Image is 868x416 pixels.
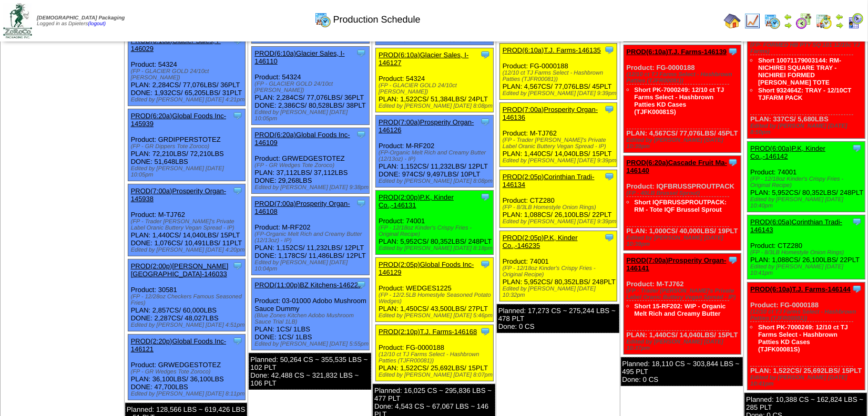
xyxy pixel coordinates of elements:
[499,103,617,167] div: Product: M-TJ762 PLAN: 1,440CS / 14,040LBS / 15PLT
[254,109,369,122] div: Edited by [PERSON_NAME] [DATE] 10:05pm
[379,313,493,319] div: Edited by [PERSON_NAME] [DATE] 5:46pm
[232,261,243,271] img: Tooltip
[835,21,844,29] img: arrowright.gif
[750,218,842,234] a: PROD(6:05a)Corinthian Tradi-146143
[750,144,825,160] a: PROD(6:00a)P.K, Kinder Co.,-146142
[480,326,491,337] img: Tooltip
[376,48,493,112] div: Product: 54324 PLAN: 1,522CS / 51,384LBS / 24PLT
[503,46,601,54] a: PROD(6:10a)T.J. Farms-146135
[131,68,245,81] div: (FP - GLACIER GOLD 24/10ct [PERSON_NAME])
[497,304,619,333] div: Planned: 17,273 CS ~ 275,244 LBS ~ 478 PLT Done: 0 CS
[379,150,493,162] div: (FP-Organic Melt Rich and Creamy Butter (12/13oz) - IP)
[252,47,369,125] div: Product: 54324 PLAN: 2,284CS / 77,076LBS / 36PLT DONE: 2,386CS / 80,528LBS / 38PLT
[131,337,226,353] a: PROD(2:20p)Global Foods Inc-146121
[750,196,864,209] div: Edited by [PERSON_NAME] [DATE] 10:40pm
[131,262,229,278] a: PROD(2:00p)[PERSON_NAME][GEOGRAPHIC_DATA]-146033
[131,322,245,328] div: Edited by [PERSON_NAME] [DATE] 4:51pm
[758,324,848,353] a: Short PK-7000249: 12/10 ct TJ Farms Select - Hashbrown Patties KD Cases (TJFK00081S)
[627,235,741,247] div: Edited by [PERSON_NAME] [DATE] 10:39pm
[480,259,491,269] img: Tooltip
[499,231,617,301] div: Product: 74001 PLAN: 5,952CS / 80,352LBS / 248PLT
[750,42,864,55] div: (FP- FORMED HB PTY SQ 101 12/10c TJ Farms)
[254,231,369,244] div: (FP-Organic Melt Rich and Creamy Butter (12/13oz) - IP)
[254,162,369,169] div: (FP - GR Wedges Tote Zoroco)
[627,137,741,150] div: Edited by [PERSON_NAME] [DATE] 10:39pm
[131,143,245,150] div: (FP - GR Dippers Tote Zoroco)
[624,254,741,355] div: Product: M-TJ762 PLAN: 1,440CS / 14,040LBS / 15PLT
[254,313,369,325] div: (Blue Zones Kitchen Adobo Mushroom Sauce Trial 1LB)
[835,13,844,21] img: arrowleft.gif
[88,21,106,27] a: (logout)
[128,259,245,331] div: Product: 30581 PLAN: 2,857CS / 60,000LBS DONE: 2,287CS / 48,027LBS
[758,87,851,101] a: Short 932464Z: TRAY - 12/10CT TJFARM PACK
[254,184,369,191] div: Edited by [PERSON_NAME] [DATE] 9:38pm
[627,71,741,84] div: (12/10 ct TJ Farms Select - Hashbrown Patties (TJFR00081))
[852,216,862,227] img: Tooltip
[852,284,862,294] img: Tooltip
[744,13,761,29] img: line_graph.gif
[252,278,369,350] div: Product: 03-01000 Adobo Mushroom Sauce Dummy PLAN: 1CS / 1LBS DONE: 1CS / 1LBS
[232,110,243,121] img: Tooltip
[604,45,615,55] img: Tooltip
[252,128,369,194] div: Product: GRWEDGESTOTEZ PLAN: 37,112LBS / 37,112LBS DONE: 29,268LBS
[379,193,454,209] a: PROD(2:00p)P.K, Kinder Co.,-146131
[728,157,738,168] img: Tooltip
[847,13,864,29] img: calendarcustomer.gif
[254,281,362,289] a: PROD(11:00p)BZ Kitchens-146228
[249,353,371,390] div: Planned: 50,264 CS ~ 355,535 LBS ~ 102 PLT Done: 42,488 CS ~ 321,832 LBS ~ 106 PLT
[128,34,245,106] div: Product: 54324 PLAN: 2,284CS / 77,076LBS / 36PLT DONE: 1,932CS / 65,205LBS / 31PLT
[356,48,366,58] img: Tooltip
[604,171,615,182] img: Tooltip
[37,15,125,21] span: [DEMOGRAPHIC_DATA] Packaging
[627,288,741,300] div: (FP - Trader [PERSON_NAME]'s Private Label Oranic Buttery Vegan Spread - IP)
[503,106,598,121] a: PROD(7:00a)Prosperity Organ-146136
[356,279,366,290] img: Tooltip
[728,46,738,57] img: Tooltip
[480,49,491,60] img: Tooltip
[131,112,226,128] a: PROD(6:20a)Global Foods Inc-145939
[503,234,578,249] a: PROD(2:05p)P.K, Kinder Co.,-146235
[379,292,493,305] div: (FP - 12/2.5LB Homestyle Seasoned Potato Wedges)
[314,11,331,28] img: calendarprod.gif
[784,21,792,29] img: arrowright.gif
[376,116,493,188] div: Product: M-RF202 PLAN: 1,152CS / 11,232LBS / 12PLT DONE: 974CS / 9,497LBS / 10PLT
[750,249,864,256] div: (FP - 8/3LB Homestyle Onion Rings)
[128,109,245,181] div: Product: GRDIPPERSTOTEZ PLAN: 72,210LBS / 72,210LBS DONE: 51,648LBS
[624,156,741,251] div: Product: IQFBRUSSPROUTPACK PLAN: 1,000CS / 40,000LBS / 19PLT
[3,3,32,38] img: zoroco-logo-small.webp
[627,339,741,351] div: Edited by [PERSON_NAME] [DATE] 10:37pm
[748,142,865,212] div: Product: 74001 PLAN: 5,952CS / 80,352LBS / 248PLT
[376,191,493,255] div: Product: 74001 PLAN: 5,952CS / 80,352LBS / 248PLT
[784,13,792,21] img: arrowleft.gif
[795,13,812,29] img: calendarblend.gif
[379,328,477,336] a: PROD(2:10p)T.J. Farms-146168
[131,247,245,253] div: Edited by [PERSON_NAME] [DATE] 4:20pm
[37,15,125,27] span: Logged in as Dpieters
[728,255,738,265] img: Tooltip
[254,200,350,215] a: PROD(7:00a)Prosperity Organ-146108
[635,86,724,116] a: Short PK-7000249: 12/10 ct TJ Farms Select - Hashbrown Patties KD Cases (TJFK00081S)
[131,219,245,231] div: (FP - Trader [PERSON_NAME]'s Private Label Oranic Buttery Vegan Spread - IP)
[604,104,615,115] img: Tooltip
[379,103,493,109] div: Edited by [PERSON_NAME] [DATE] 8:08pm
[379,118,474,134] a: PROD(7:00a)Prosperity Organ-146126
[252,197,369,275] div: Product: M-RF202 PLAN: 1,152CS / 11,232LBS / 12PLT DONE: 1,178CS / 11,486LBS / 12PLT
[750,264,864,276] div: Edited by [PERSON_NAME] [DATE] 10:41pm
[503,173,595,189] a: PROD(2:05p)Corinthian Tradi-146134
[627,159,727,174] a: PROD(6:20a)Cascade Fruit Ma-146140
[379,351,493,364] div: (12/10 ct TJ Farms Select - Hashbrown Patties (TJFR00081))
[503,286,617,298] div: Edited by [PERSON_NAME] [DATE] 10:32pm
[604,232,615,243] img: Tooltip
[758,57,841,86] a: Short 10071179003144: RM-NICHIREI SQUARE TRAY - NICHIREI FORMED [PERSON_NAME] TOTE
[621,357,743,386] div: Planned: 18,110 CS ~ 303,844 LBS ~ 495 PLT Done: 0 CS
[503,90,617,97] div: Edited by [PERSON_NAME] [DATE] 9:39pm
[748,283,865,390] div: Product: FG-0000188 PLAN: 1,522CS / 25,692LBS / 15PLT
[499,170,617,228] div: Product: CTZ280 PLAN: 1,088CS / 26,100LBS / 22PLT
[852,143,862,153] img: Tooltip
[503,204,617,211] div: (FP - 8/3LB Homestyle Onion Rings)
[503,70,617,82] div: (12/10 ct TJ Farms Select - Hashbrown Patties (TJFR00081))
[750,375,864,387] div: Edited by [PERSON_NAME] [DATE] 10:41pm
[131,294,245,306] div: (FP - 12/28oz Checkers Famous Seasoned Fries)
[379,178,493,184] div: Edited by [PERSON_NAME] [DATE] 8:08pm
[815,13,832,29] img: calendarinout.gif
